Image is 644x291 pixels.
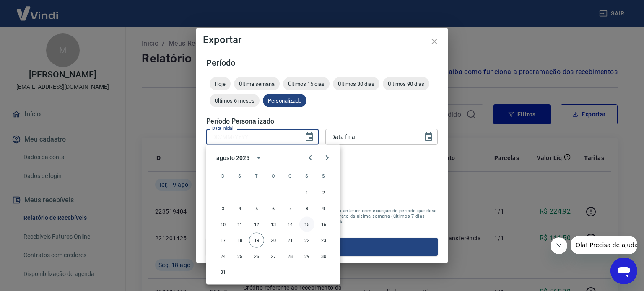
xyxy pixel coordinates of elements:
button: 16 [316,217,331,232]
button: Previous month [302,149,319,166]
button: Next month [319,149,335,166]
button: calendar view is open, switch to year view [252,151,266,165]
button: 11 [232,217,247,232]
span: Últimos 6 meses [210,98,260,104]
span: quinta-feira [283,167,298,184]
button: 7 [283,201,298,216]
div: Última semana [234,77,280,90]
div: Personalizado [263,94,306,107]
button: 28 [283,249,298,264]
span: Personalizado [263,98,306,104]
button: 4 [232,201,247,216]
button: 12 [249,217,264,232]
span: domingo [216,167,231,184]
button: 26 [249,249,264,264]
button: Choose date [420,129,437,145]
button: 9 [316,201,331,216]
button: 5 [249,201,264,216]
button: 17 [216,233,231,248]
span: Última semana [234,81,280,87]
div: Últimos 15 dias [283,77,330,90]
span: Hoje [210,81,231,87]
button: 18 [232,233,247,248]
button: 22 [299,233,314,248]
h4: Exportar [203,35,441,45]
button: 10 [216,217,231,232]
span: Últimos 15 dias [283,81,330,87]
iframe: Fechar mensagem [551,237,567,254]
button: 13 [266,217,281,232]
h5: Período Personalizado [206,117,438,126]
span: Últimos 30 dias [333,81,379,87]
div: Últimos 90 dias [383,77,429,90]
button: 21 [283,233,298,248]
div: Últimos 6 meses [210,94,260,107]
button: 25 [232,249,247,264]
button: Choose date [301,129,318,145]
label: Data inicial [212,125,234,131]
div: agosto 2025 [216,153,249,162]
button: close [424,31,444,52]
button: 19 [249,233,264,248]
iframe: Botão para abrir a janela de mensagens [610,258,637,284]
button: 3 [216,201,231,216]
button: 1 [299,185,314,200]
h5: Período [206,59,438,67]
button: 30 [316,249,331,264]
span: sábado [316,167,331,184]
span: sexta-feira [299,167,314,184]
button: 14 [283,217,298,232]
input: DD/MM/YYYY [206,129,298,144]
div: Hoje [210,77,231,90]
button: 23 [316,233,331,248]
button: 27 [266,249,281,264]
span: quarta-feira [266,167,281,184]
button: 2 [316,185,331,200]
button: 29 [299,249,314,264]
span: Olá! Precisa de ajuda? [5,6,70,13]
iframe: Mensagem da empresa [571,236,637,254]
span: Últimos 90 dias [383,81,429,87]
span: segunda-feira [232,167,247,184]
input: DD/MM/YYYY [325,129,417,144]
button: 6 [266,201,281,216]
button: 31 [216,265,231,280]
button: 24 [216,249,231,264]
div: Últimos 30 dias [333,77,379,90]
button: 8 [299,201,314,216]
span: terça-feira [249,167,264,184]
button: 20 [266,233,281,248]
button: 15 [299,217,314,232]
